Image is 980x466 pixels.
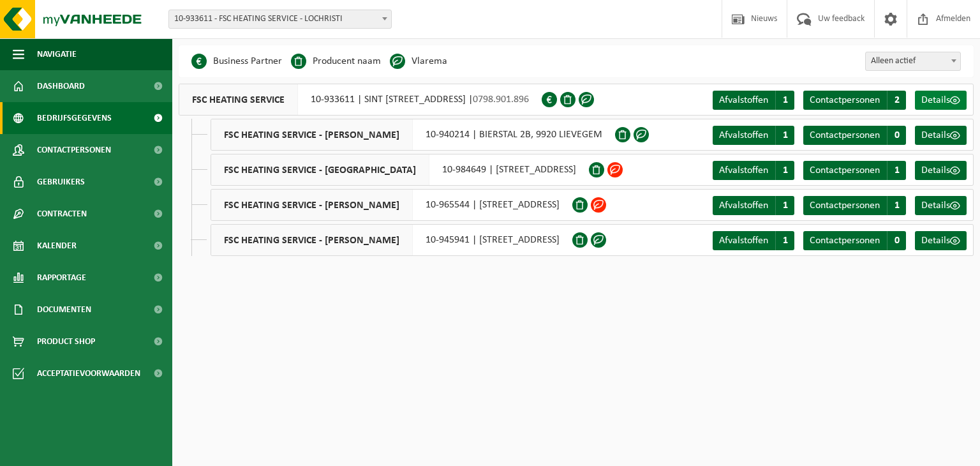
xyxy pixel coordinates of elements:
span: Afvalstoffen [719,200,768,211]
span: FSC HEATING SERVICE - [PERSON_NAME] [211,190,413,220]
span: 0 [887,231,906,250]
span: Details [921,236,950,246]
span: Contactpersonen [37,134,111,166]
a: Afvalstoffen 1 [713,126,794,145]
a: Afvalstoffen 1 [713,91,794,110]
span: Details [921,130,950,140]
div: 10-945941 | [STREET_ADDRESS] [211,224,572,256]
span: 1 [775,161,794,180]
span: Rapportage [37,262,86,294]
span: 10-933611 - FSC HEATING SERVICE - LOCHRISTI [169,10,391,28]
span: 0 [887,126,906,145]
span: Afvalstoffen [719,130,768,140]
span: 1 [775,126,794,145]
a: Details [915,91,967,110]
a: Details [915,231,967,250]
span: 1 [775,231,794,250]
span: Acceptatievoorwaarden [37,357,140,389]
span: Contactpersonen [810,236,880,246]
a: Afvalstoffen 1 [713,161,794,180]
a: Details [915,161,967,180]
span: 1 [887,161,906,180]
span: Details [921,200,950,211]
div: 10-965544 | [STREET_ADDRESS] [211,189,572,221]
a: Contactpersonen 0 [803,231,906,250]
a: Afvalstoffen 1 [713,196,794,215]
span: Gebruikers [37,166,85,198]
span: 1 [775,91,794,110]
a: Contactpersonen 1 [803,161,906,180]
span: Alleen actief [865,52,961,71]
span: Details [921,95,950,105]
span: Contactpersonen [810,200,880,211]
a: Contactpersonen 1 [803,196,906,215]
span: Contactpersonen [810,165,880,176]
span: Alleen actief [866,52,960,70]
span: Kalender [37,230,77,262]
span: Dashboard [37,70,85,102]
span: Contracten [37,198,87,230]
a: Contactpersonen 2 [803,91,906,110]
span: FSC HEATING SERVICE - [PERSON_NAME] [211,225,413,255]
span: Contactpersonen [810,130,880,140]
span: Details [921,165,950,176]
span: FSC HEATING SERVICE - [GEOGRAPHIC_DATA] [211,154,429,185]
li: Business Partner [191,52,282,71]
a: Details [915,126,967,145]
a: Contactpersonen 0 [803,126,906,145]
div: 10-933611 | SINT [STREET_ADDRESS] | [179,84,542,116]
span: FSC HEATING SERVICE - [PERSON_NAME] [211,119,413,150]
a: Details [915,196,967,215]
li: Producent naam [291,52,381,71]
span: 0798.901.896 [473,94,529,105]
span: Afvalstoffen [719,165,768,176]
span: Bedrijfsgegevens [37,102,112,134]
span: Contactpersonen [810,95,880,105]
span: 2 [887,91,906,110]
li: Vlarema [390,52,447,71]
span: Product Shop [37,326,95,357]
span: 10-933611 - FSC HEATING SERVICE - LOCHRISTI [168,10,392,29]
span: 1 [887,196,906,215]
span: Afvalstoffen [719,95,768,105]
div: 10-984649 | [STREET_ADDRESS] [211,154,589,186]
a: Afvalstoffen 1 [713,231,794,250]
span: Navigatie [37,38,77,70]
div: 10-940214 | BIERSTAL 2B, 9920 LIEVEGEM [211,119,615,151]
span: FSC HEATING SERVICE [179,84,298,115]
span: Documenten [37,294,91,326]
span: Afvalstoffen [719,236,768,246]
span: 1 [775,196,794,215]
